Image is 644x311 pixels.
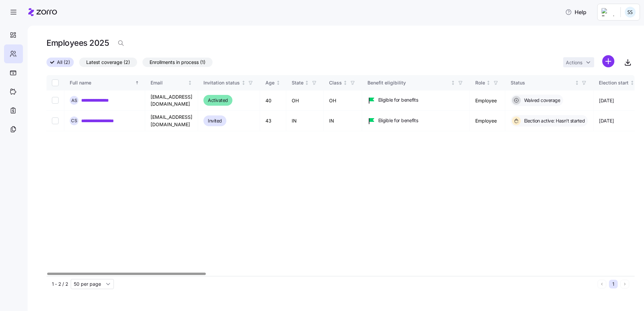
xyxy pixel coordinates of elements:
div: Invitation status [203,79,240,87]
td: OH [286,91,324,111]
div: Not sorted [241,80,246,85]
div: Age [265,79,275,87]
span: Enrollments in process (1) [150,58,205,67]
td: IN [324,111,362,131]
span: [DATE] [599,117,614,124]
img: Employer logo [602,8,615,16]
th: EmailNot sorted [145,75,198,91]
td: [EMAIL_ADDRESS][DOMAIN_NAME] [145,111,198,131]
input: Select record 1 [52,97,59,104]
span: Latest coverage (2) [86,58,130,67]
th: ClassNot sorted [324,75,362,91]
td: OH [324,91,362,111]
th: Election startNot sorted [593,75,640,91]
span: Activated [208,96,228,104]
span: Election active: Hasn't started [522,117,585,124]
th: Invitation statusNot sorted [198,75,260,91]
button: 1 [609,280,618,288]
h1: Employees 2025 [46,38,109,48]
span: Eligible for benefits [378,117,418,124]
span: A S [71,98,77,103]
button: Actions [563,57,594,67]
th: StateNot sorted [286,75,324,91]
span: Waived coverage [522,97,560,104]
span: Eligible for benefits [378,97,418,103]
span: [DATE] [599,97,614,104]
th: Benefit eligibilityNot sorted [362,75,470,91]
button: Previous page [598,280,606,288]
input: Select record 2 [52,117,59,124]
span: Invited [208,117,222,125]
div: Benefit eligibility [367,79,450,87]
th: AgeNot sorted [260,75,286,91]
svg: add icon [602,55,614,67]
div: Sorted ascending [135,80,139,85]
th: Full nameSorted ascending [64,75,145,91]
span: Help [565,8,586,16]
button: Next page [620,280,629,288]
div: Not sorted [276,80,281,85]
button: Help [560,5,592,19]
div: Email [151,79,187,87]
td: 40 [260,91,286,111]
div: Not sorted [451,80,455,85]
span: 1 - 2 / 2 [52,281,68,287]
div: Not sorted [630,80,635,85]
th: StatusNot sorted [505,75,594,91]
input: Select all records [52,79,59,86]
div: Class [329,79,342,87]
div: Not sorted [343,80,348,85]
div: Not sorted [304,80,309,85]
th: RoleNot sorted [470,75,505,91]
td: Employee [470,111,505,131]
td: IN [286,111,324,131]
span: Actions [566,60,582,65]
div: State [292,79,303,87]
div: Role [475,79,485,87]
div: Not sorted [188,80,192,85]
span: C S [71,118,77,123]
td: 43 [260,111,286,131]
div: Full name [70,79,134,87]
td: [EMAIL_ADDRESS][DOMAIN_NAME] [145,91,198,111]
img: b3a65cbeab486ed89755b86cd886e362 [625,7,636,18]
div: Status [511,79,574,87]
div: Not sorted [575,80,579,85]
td: Employee [470,91,505,111]
div: Election start [599,79,629,87]
div: Not sorted [486,80,491,85]
span: All (2) [57,58,70,67]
